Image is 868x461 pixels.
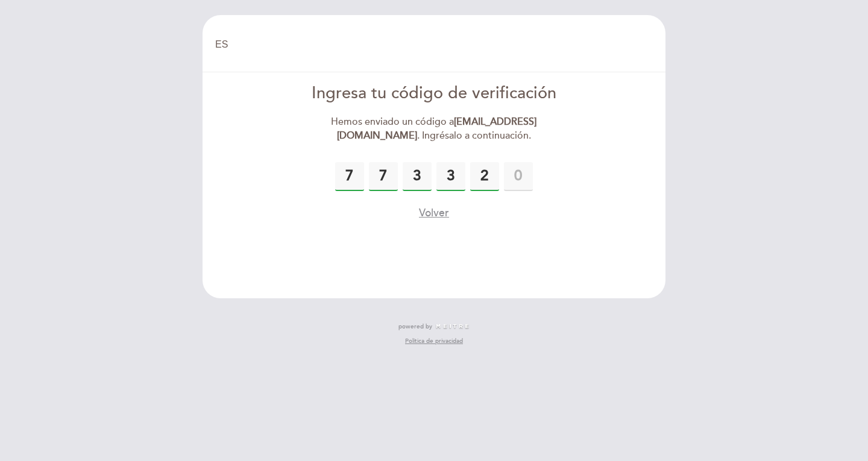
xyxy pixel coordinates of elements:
[419,205,449,221] button: Volver
[504,162,533,191] input: 0
[296,115,573,143] div: Hemos enviado un código a . Ingrésalo a continuación.
[335,162,364,191] input: 0
[403,162,432,191] input: 0
[436,162,465,191] input: 0
[337,116,537,142] strong: [EMAIL_ADDRESS][DOMAIN_NAME]
[398,322,432,331] span: powered by
[296,82,573,105] div: Ingresa tu código de verificación
[405,337,463,345] a: Política de privacidad
[398,322,470,331] a: powered by
[435,324,470,330] img: MEITRE
[369,162,398,191] input: 0
[470,162,499,191] input: 0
